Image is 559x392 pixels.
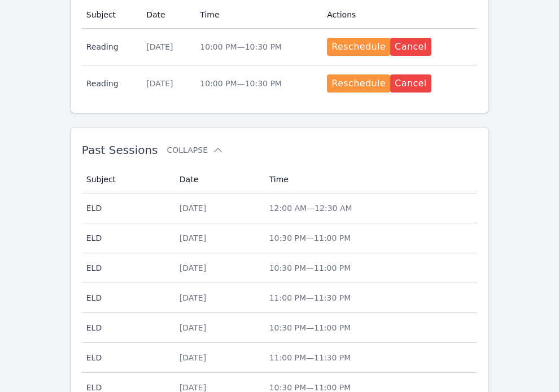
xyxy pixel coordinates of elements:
[86,232,166,244] span: ELD
[146,78,186,89] div: [DATE]
[200,42,282,51] span: 10:00 PM — 10:30 PM
[180,352,256,363] div: [DATE]
[86,202,166,214] span: ELD
[269,353,351,362] span: 11:00 PM — 11:30 PM
[146,41,186,52] div: [DATE]
[139,1,193,29] th: Date
[86,322,166,333] span: ELD
[82,223,478,253] tr: ELD[DATE]10:30 PM—11:00 PM
[269,383,351,392] span: 10:30 PM — 11:00 PM
[82,143,158,157] span: Past Sessions
[200,79,282,88] span: 10:00 PM — 10:30 PM
[320,1,477,29] th: Actions
[193,1,320,29] th: Time
[390,38,431,56] button: Cancel
[269,234,351,243] span: 10:30 PM — 11:00 PM
[269,323,351,332] span: 10:30 PM — 11:00 PM
[269,204,352,213] span: 12:00 AM — 12:30 AM
[82,166,173,193] th: Subject
[390,74,431,93] button: Cancel
[269,263,351,272] span: 10:30 PM — 11:00 PM
[82,65,478,102] tr: Reading[DATE]10:00 PM—10:30 PMRescheduleCancel
[82,1,139,29] th: Subject
[82,193,478,223] tr: ELD[DATE]12:00 AM—12:30 AM
[167,144,224,156] button: Collapse
[180,292,256,303] div: [DATE]
[82,343,478,373] tr: ELD[DATE]11:00 PM—11:30 PM
[180,202,256,214] div: [DATE]
[86,292,166,303] span: ELD
[327,74,390,93] button: Reschedule
[173,166,263,193] th: Date
[82,283,478,313] tr: ELD[DATE]11:00 PM—11:30 PM
[86,78,133,89] span: Reading
[86,41,133,52] span: Reading
[82,253,478,283] tr: ELD[DATE]10:30 PM—11:00 PM
[180,262,256,274] div: [DATE]
[82,313,478,343] tr: ELD[DATE]10:30 PM—11:00 PM
[86,262,166,274] span: ELD
[86,352,166,363] span: ELD
[180,322,256,333] div: [DATE]
[180,232,256,244] div: [DATE]
[263,166,478,193] th: Time
[82,29,478,65] tr: Reading[DATE]10:00 PM—10:30 PMRescheduleCancel
[327,38,390,56] button: Reschedule
[269,293,351,302] span: 11:00 PM — 11:30 PM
